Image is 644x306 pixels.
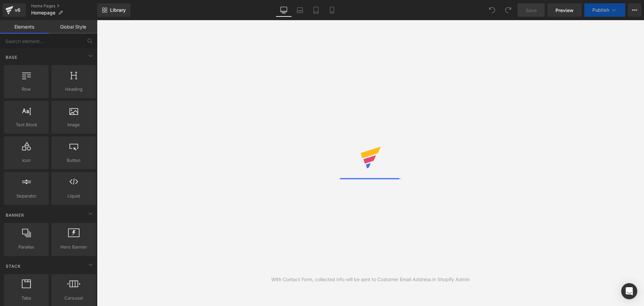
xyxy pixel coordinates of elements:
span: Library [110,7,126,13]
span: Tabs [6,295,47,302]
span: Text Block [6,121,47,128]
span: Preview [555,7,574,14]
button: More [628,3,641,17]
span: Base [5,54,18,60]
div: With Contact Form, collected info will be sent to Customer Email Address in Shopify Admin [271,276,470,283]
button: Publish [584,3,625,17]
span: Parallax [6,244,47,251]
button: Redo [501,3,515,17]
span: Carousel [53,295,94,302]
span: Separator [6,192,47,200]
span: Homepage [31,10,55,15]
a: New Library [97,3,130,17]
a: Mobile [324,3,340,17]
span: Hero Banner [53,244,94,251]
a: Home Pages [31,3,97,9]
span: Icon [6,157,47,164]
a: Desktop [276,3,292,17]
span: Row [6,86,47,93]
span: Button [53,157,94,164]
a: Tablet [308,3,324,17]
div: Open Intercom Messenger [621,283,637,299]
span: Stack [5,263,21,269]
a: v6 [3,3,26,17]
div: v6 [13,6,22,14]
a: Preview [547,3,582,17]
a: Laptop [292,3,308,17]
span: Image [53,121,94,128]
span: Banner [5,212,25,218]
span: Heading [53,86,94,93]
span: Save [526,7,537,14]
span: Liquid [53,192,94,200]
a: Global Style [49,20,97,34]
span: Publish [592,7,609,13]
button: Undo [485,3,499,17]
